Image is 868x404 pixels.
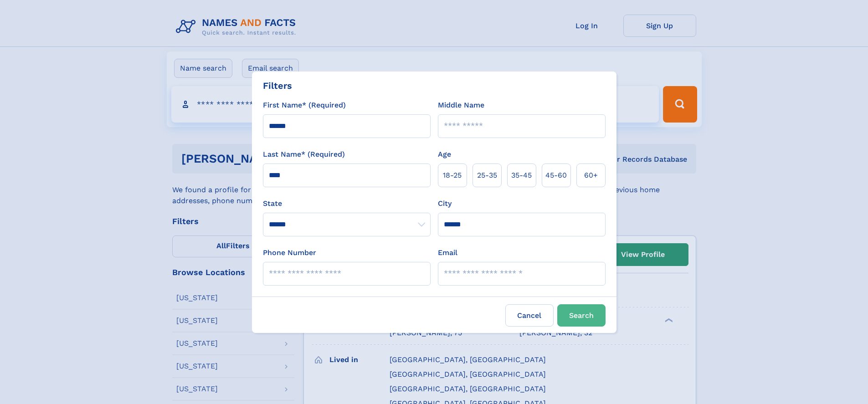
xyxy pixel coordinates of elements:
label: Middle Name [438,100,484,111]
span: 60+ [584,170,598,181]
label: First Name* (Required) [263,100,346,111]
label: Age [438,149,451,160]
span: 25‑35 [477,170,497,181]
span: 18‑25 [443,170,462,181]
span: 45‑60 [545,170,567,181]
div: Filters [263,79,292,92]
label: Email [438,247,457,258]
label: Cancel [505,304,554,327]
label: Phone Number [263,247,316,258]
label: State [263,198,431,209]
label: Last Name* (Required) [263,149,345,160]
span: 35‑45 [511,170,532,181]
button: Search [557,304,606,327]
label: City [438,198,452,209]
